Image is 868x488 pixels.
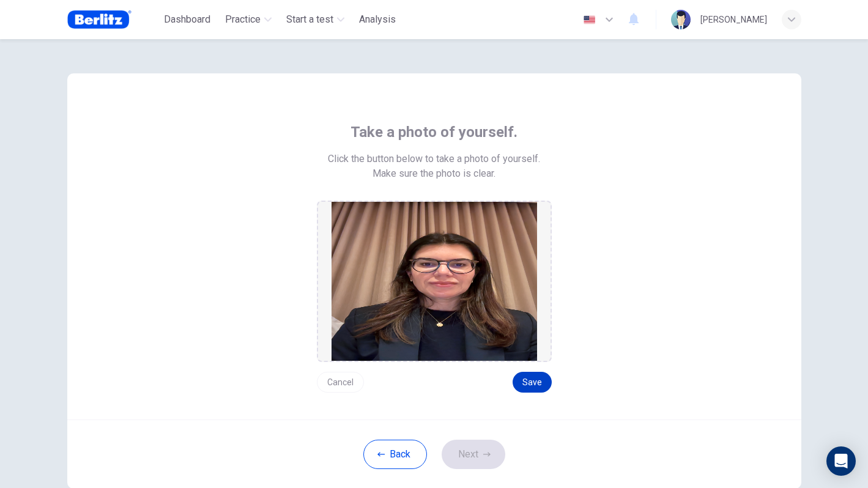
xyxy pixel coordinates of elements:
[159,9,215,31] button: Dashboard
[164,12,210,27] span: Dashboard
[351,122,517,142] span: Take a photo of yourself.
[328,152,540,166] span: Click the button below to take a photo of yourself.
[354,9,401,31] button: Analysis
[671,10,691,29] img: Profile picture
[373,166,495,181] span: Make sure the photo is clear.
[67,7,132,32] img: Berlitz Brasil logo
[354,9,401,31] div: You need a license to access this content
[582,15,597,24] img: en
[225,12,261,27] span: Practice
[67,7,160,32] a: Berlitz Brasil logo
[281,9,349,31] button: Start a test
[826,446,856,476] div: Open Intercom Messenger
[286,12,333,27] span: Start a test
[220,9,276,31] button: Practice
[363,440,427,469] button: Back
[359,12,396,27] span: Analysis
[513,372,552,393] button: Save
[332,202,537,361] img: preview screemshot
[700,12,767,27] div: [PERSON_NAME]
[317,372,364,393] button: Cancel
